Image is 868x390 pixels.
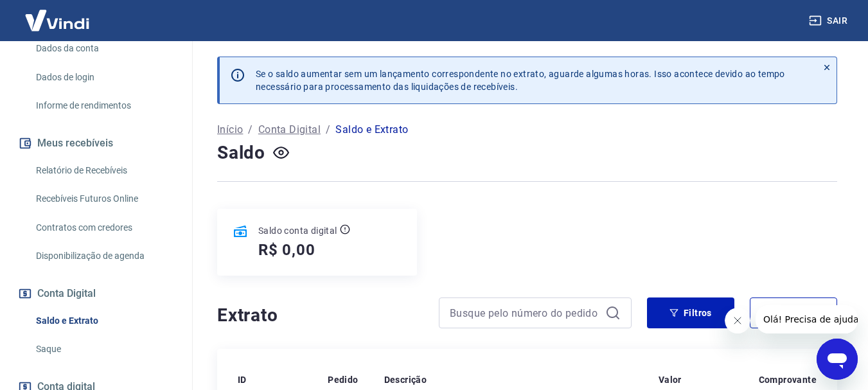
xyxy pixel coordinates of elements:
[31,215,177,241] a: Contratos com credores
[256,67,785,93] p: Se o saldo aumentar sem um lançamento correspondente no extrato, aguarde algumas horas. Isso acon...
[326,122,330,137] p: /
[15,279,177,308] button: Conta Digital
[31,157,177,184] a: Relatório de Recebíveis
[750,297,837,328] button: Exportar
[328,373,358,386] p: Pedido
[217,122,243,137] a: Início
[806,9,853,33] button: Sair
[15,129,177,157] button: Meus recebíveis
[31,308,177,334] a: Saldo e Extrato
[31,243,177,269] a: Disponibilização de agenda
[647,297,734,328] button: Filtros
[31,186,177,212] a: Recebíveis Futuros Online
[258,224,337,237] p: Saldo conta digital
[725,308,750,333] iframe: Fechar mensagem
[335,122,408,137] p: Saldo e Extrato
[258,122,321,137] a: Conta Digital
[217,303,423,328] h4: Extrato
[31,35,177,62] a: Dados da conta
[31,64,177,91] a: Dados de login
[8,9,108,19] span: Olá! Precisa de ajuda?
[31,93,177,119] a: Informe de rendimentos
[817,339,858,380] iframe: Botão para abrir a janela de mensagens
[217,140,265,166] h4: Saldo
[31,336,177,362] a: Saque
[659,373,682,386] p: Valor
[248,122,252,137] p: /
[258,240,315,260] h5: R$ 0,00
[15,1,99,40] img: Vindi
[450,303,600,323] input: Busque pelo número do pedido
[238,373,247,386] p: ID
[756,305,858,333] iframe: Mensagem da empresa
[759,373,817,386] p: Comprovante
[384,373,427,386] p: Descrição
